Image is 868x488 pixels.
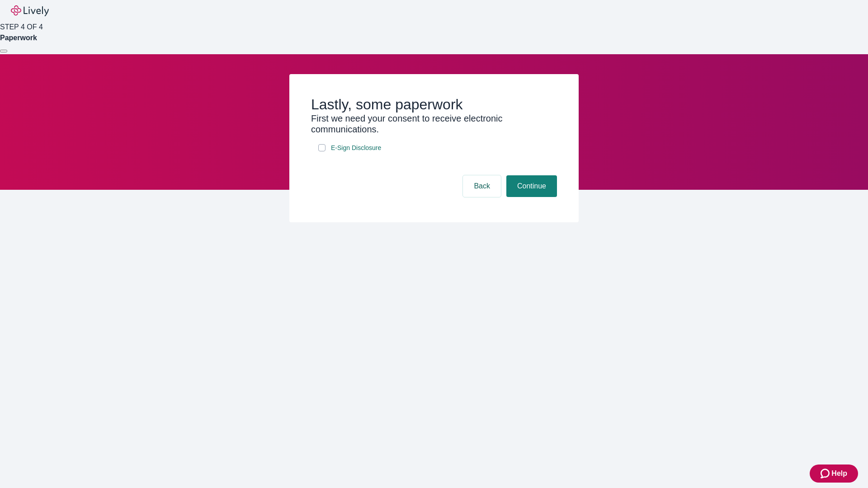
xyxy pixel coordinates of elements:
button: Zendesk support iconHelp [810,465,858,483]
img: Lively [11,5,49,16]
a: e-sign disclosure document [329,142,383,154]
button: Continue [506,175,557,197]
span: Help [831,468,847,479]
svg: Zendesk support icon [821,468,831,479]
h2: Lastly, some paperwork [311,96,557,113]
button: Back [463,175,501,197]
span: E-Sign Disclosure [331,143,381,153]
h3: First we need your consent to receive electronic communications. [311,113,557,135]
